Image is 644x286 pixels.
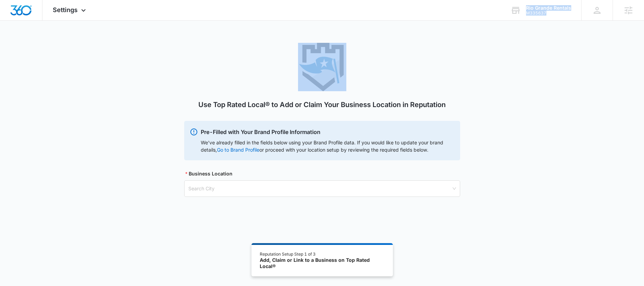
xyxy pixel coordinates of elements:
div: Add, Claim or Link to a Business on Top Rated Local® [260,257,384,269]
p: Pre-Filled with Your Brand Profile Information [201,128,455,136]
div: Reputation Setup Step 1 of 3 [260,251,384,257]
span: Settings [53,6,78,13]
h1: Use Top Rated Local® to Add or Claim Your Business Location in Reputation [198,99,446,110]
img: Top Rated Local® [298,43,346,91]
div: account name [526,5,571,11]
div: account id [526,11,571,16]
label: Business Location [186,170,232,178]
div: We’ve already filled in the fields below using your Brand Profile data. If you would like to upda... [201,139,455,153]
